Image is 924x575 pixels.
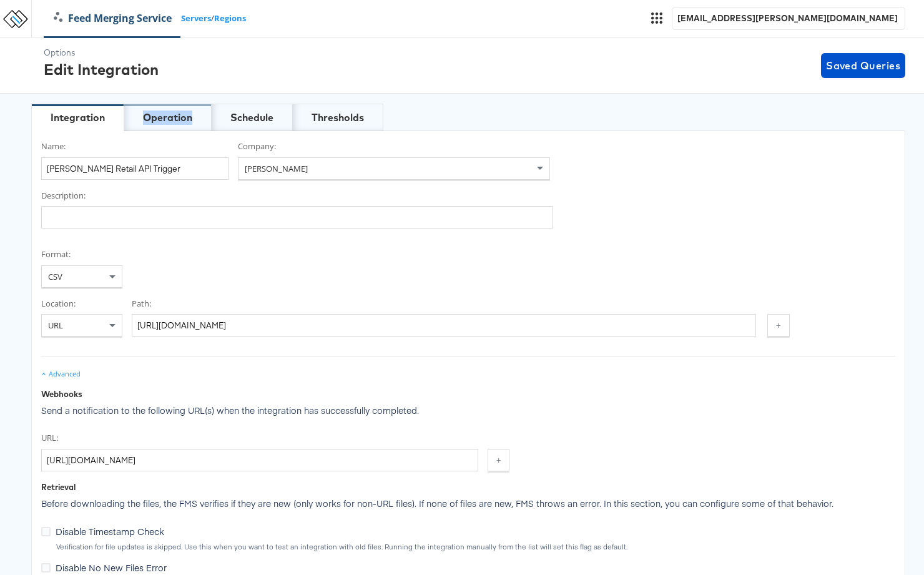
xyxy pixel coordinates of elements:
div: Options [44,47,159,59]
div: [EMAIL_ADDRESS][PERSON_NAME][DOMAIN_NAME] [677,12,900,24]
label: Path: [132,298,756,310]
div: Retrieval [41,481,895,493]
a: Servers [181,12,211,24]
span: [PERSON_NAME] [245,163,308,174]
div: Operation [143,111,192,125]
input: https://url.com [41,449,478,471]
a: Regions [214,12,246,24]
a: Feed Merging Service [44,11,181,26]
label: URL: [41,432,478,444]
div: Verification for file updates is skipped. Use this when you want to test an integration with old ... [56,543,895,551]
div: Integration [51,111,105,125]
div: Advanced [49,369,81,379]
div: Webhooks [41,388,895,400]
div: Edit Integration [44,59,159,80]
span: Disable No New Files Error [56,561,167,574]
p: Send a notification to the following URL(s) when the integration has successfully completed. [41,404,895,416]
div: Thresholds [312,111,364,125]
button: + [767,314,790,337]
span: Saved Queries [826,57,900,74]
label: Description: [41,190,553,202]
div: / [44,11,246,26]
div: Advanced [41,369,81,379]
div: Schedule [230,111,273,125]
input: https://some.url/somefile.ext [132,314,756,337]
span: Disable Timestamp Check [56,525,164,538]
label: Company: [238,140,550,152]
button: + [488,449,509,471]
span: CSV [48,271,62,282]
button: Saved Queries [821,53,905,78]
label: Location: [41,298,122,310]
p: Before downloading the files, the FMS verifies if they are new (only works for non-URL files). If... [41,497,895,509]
span: URL [48,320,63,331]
label: Name: [41,140,229,152]
label: Format: [41,248,122,260]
